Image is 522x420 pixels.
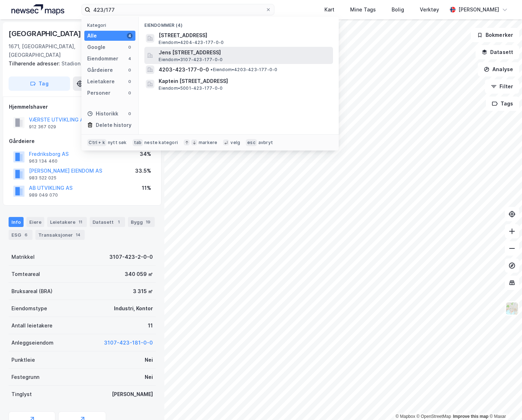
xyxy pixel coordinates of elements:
[127,44,133,50] div: 0
[23,231,30,238] div: 6
[11,287,53,296] div: Bruksareal (BRA)
[324,5,334,14] div: Kart
[142,184,151,192] div: 11%
[127,111,133,117] div: 0
[9,28,83,39] div: [GEOGRAPHIC_DATA]
[112,390,153,399] div: [PERSON_NAME]
[133,139,143,146] div: tab
[77,218,84,226] div: 11
[74,231,82,238] div: 14
[159,31,330,40] span: [STREET_ADDRESS]
[485,79,519,94] button: Filter
[11,4,64,15] img: logo.a4113a55bc3d86da70a041830d287a7e.svg
[453,414,488,419] a: Improve this map
[396,414,415,419] a: Mapbox
[90,4,265,15] input: Søk på adresse, matrikkel, gårdeiere, leietakere eller personer
[29,124,56,130] div: 912 367 029
[417,414,451,419] a: OpenStreetMap
[471,28,519,42] button: Bokmerker
[90,217,125,227] div: Datasett
[87,109,118,118] div: Historikk
[29,158,58,164] div: 963 134 460
[11,321,53,330] div: Antall leietakere
[9,42,114,59] div: 1671, [GEOGRAPHIC_DATA], [GEOGRAPHIC_DATA]
[11,304,47,313] div: Eiendomstype
[144,218,152,226] div: 19
[47,217,87,227] div: Leietakere
[139,17,339,30] div: Eiendommer (4)
[159,77,330,85] span: Kaptein [STREET_ADDRESS]
[420,5,439,14] div: Verktøy
[159,48,330,57] span: Jens [STREET_ADDRESS]
[246,139,257,146] div: esc
[478,62,519,76] button: Analyse
[87,23,135,28] div: Kategori
[505,302,519,315] img: Z
[159,40,224,45] span: Eiendom • 4204-423-177-0-0
[11,270,40,278] div: Tomteareal
[9,76,70,91] button: Tag
[144,140,178,145] div: neste kategori
[258,140,273,145] div: avbryt
[392,5,404,14] div: Bolig
[133,287,153,296] div: 3 315 ㎡
[9,217,24,227] div: Info
[109,253,153,261] div: 3107-423-2-0-0
[230,140,240,145] div: velg
[87,43,105,51] div: Google
[9,59,150,68] div: Stadion [STREET_ADDRESS]
[115,218,122,226] div: 1
[199,140,217,145] div: markere
[87,89,110,97] div: Personer
[35,230,85,240] div: Transaksjoner
[148,321,153,330] div: 11
[9,60,61,66] span: Tilhørende adresser:
[135,167,151,175] div: 33.5%
[159,65,209,74] span: 4203-423-177-0-0
[87,54,118,63] div: Eiendommer
[11,356,35,364] div: Punktleie
[159,57,223,63] span: Eiendom • 3107-423-177-0-0
[87,77,115,86] div: Leietakere
[104,339,153,347] button: 3107-423-181-0-0
[145,373,153,381] div: Nei
[140,150,151,158] div: 34%
[486,386,522,420] iframe: Chat Widget
[127,56,133,61] div: 4
[29,192,58,198] div: 989 049 070
[96,121,131,129] div: Delete history
[210,67,277,73] span: Eiendom • 4203-423-177-0-0
[11,373,39,381] div: Festegrunn
[87,31,97,40] div: Alle
[127,33,133,39] div: 4
[108,140,127,145] div: nytt søk
[486,97,519,111] button: Tags
[87,139,106,146] div: Ctrl + k
[127,79,133,84] div: 0
[125,270,153,278] div: 340 059 ㎡
[128,217,155,227] div: Bygg
[9,137,155,145] div: Gårdeiere
[11,339,54,347] div: Anleggseiendom
[11,253,35,261] div: Matrikkel
[159,85,223,91] span: Eiendom • 5001-423-177-0-0
[29,175,56,181] div: 983 522 025
[9,103,155,111] div: Hjemmelshaver
[127,90,133,96] div: 0
[210,67,213,72] span: •
[114,304,153,313] div: Industri, Kontor
[26,217,44,227] div: Eiere
[350,5,376,14] div: Mine Tags
[476,45,519,59] button: Datasett
[458,5,499,14] div: [PERSON_NAME]
[9,230,33,240] div: ESG
[87,66,113,74] div: Gårdeiere
[11,390,32,399] div: Tinglyst
[145,356,153,364] div: Nei
[127,67,133,73] div: 0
